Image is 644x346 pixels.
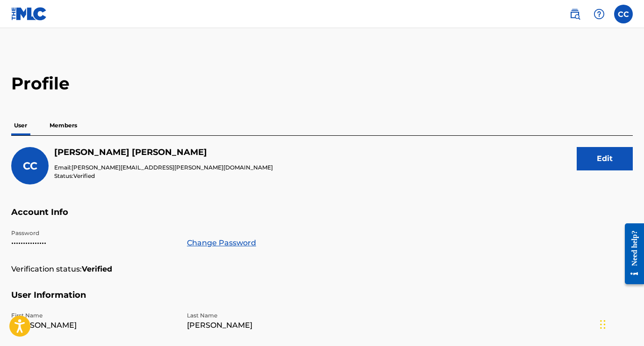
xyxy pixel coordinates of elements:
p: User [11,116,30,135]
h5: User Information [11,290,633,312]
p: ••••••••••••••• [11,237,176,249]
h5: Christopher Catone [54,147,273,158]
p: [PERSON_NAME] [11,320,176,331]
div: Help [590,5,608,23]
p: Email: [54,163,273,172]
p: Verification status: [11,264,82,275]
p: Last Name [187,311,351,320]
p: Password [11,229,176,237]
p: [PERSON_NAME] [187,320,351,331]
a: Change Password [187,237,256,249]
p: Status: [54,172,273,180]
p: Members [47,116,80,135]
div: User Menu [614,5,633,23]
iframe: Chat Widget [597,301,644,346]
span: CC [23,160,37,172]
div: Drag [600,310,606,339]
strong: Verified [82,264,112,275]
img: MLC Logo [11,7,47,21]
button: Edit [577,147,633,170]
a: Public Search [565,5,584,23]
span: Verified [73,172,95,179]
p: First Name [11,311,176,320]
img: help [594,8,605,20]
iframe: Resource Center [618,216,644,292]
span: [PERSON_NAME][EMAIL_ADDRESS][PERSON_NAME][DOMAIN_NAME] [72,164,273,171]
img: search [569,8,580,20]
h2: Profile [11,73,633,94]
h5: Account Info [11,207,633,229]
